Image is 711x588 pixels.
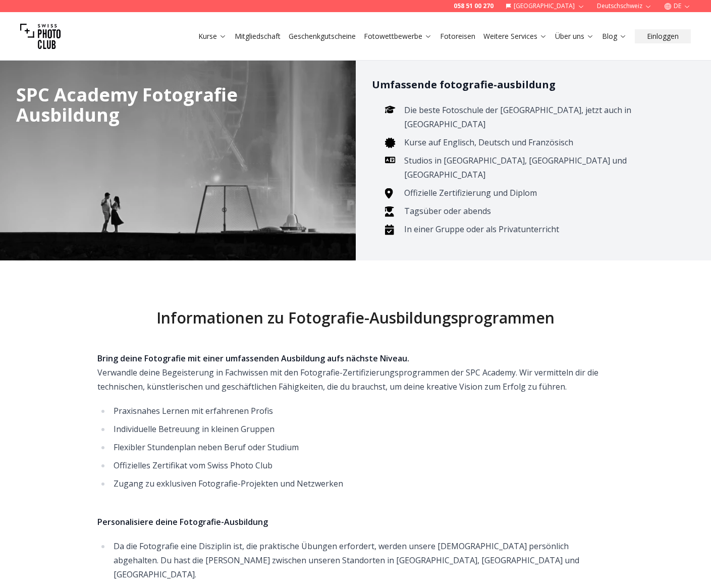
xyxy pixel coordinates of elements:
[602,31,627,41] a: Blog
[401,222,679,236] li: In einer Gruppe oder als Privatunterricht
[598,29,631,43] button: Blog
[16,85,307,125] div: SPC Academy Fotografie Ausbildung
[111,440,614,454] li: Flexibler Stundenplan neben Beruf oder Studium
[436,29,479,43] button: Fotoreisen
[483,31,547,41] a: Weitere Services
[231,29,285,43] button: Mitgliedschaft
[111,476,614,491] li: Zugang zu exklusiven Fotografie-Projekten und Netzwerken
[20,16,61,57] img: Swiss photo club
[440,31,475,41] a: Fotoreisen
[372,77,695,93] h3: Umfassende fotografie-ausbildung
[401,103,679,131] li: Die beste Fotoschule der [GEOGRAPHIC_DATA], jetzt auch in [GEOGRAPHIC_DATA]
[360,29,436,43] button: Fotowettbewerbe
[111,404,614,418] li: Praxisnahes Lernen mit erfahrenen Profis
[194,29,231,43] button: Kurse
[198,31,227,41] a: Kurse
[97,351,614,394] div: Verwandle deine Begeisterung in Fachwissen mit den Fotografie-Zertifizierungsprogrammen der SPC A...
[551,29,598,43] button: Über uns
[364,31,432,41] a: Fotowettbewerbe
[111,422,614,436] li: Individuelle Betreuung in kleinen Gruppen
[289,31,356,41] a: Geschenkgutscheine
[285,29,360,43] button: Geschenkgutscheine
[97,353,409,364] strong: Bring deine Fotografie mit einer umfassenden Ausbildung aufs nächste Niveau.
[111,539,614,581] li: Da die Fotografie eine Disziplin ist, die praktische Übungen erfordert, werden unsere [DEMOGRAPHI...
[555,31,594,41] a: Über uns
[454,2,494,10] a: 058 51 00 270
[401,135,679,149] li: Kurse auf Englisch, Deutsch und Französisch
[479,29,551,43] button: Weitere Services
[401,204,679,218] li: Tagsüber oder abends
[635,29,691,43] button: Einloggen
[97,516,268,527] strong: Personalisiere deine Fotografie-Ausbildung
[235,31,281,41] a: Mitgliedschaft
[401,186,679,200] li: Offizielle Zertifizierung und Diplom
[111,458,614,472] li: Offizielles Zertifikat vom Swiss Photo Club
[401,153,679,182] li: Studios in [GEOGRAPHIC_DATA], [GEOGRAPHIC_DATA] und [GEOGRAPHIC_DATA]
[41,309,671,327] h2: Informationen zu Fotografie-Ausbildungsprogrammen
